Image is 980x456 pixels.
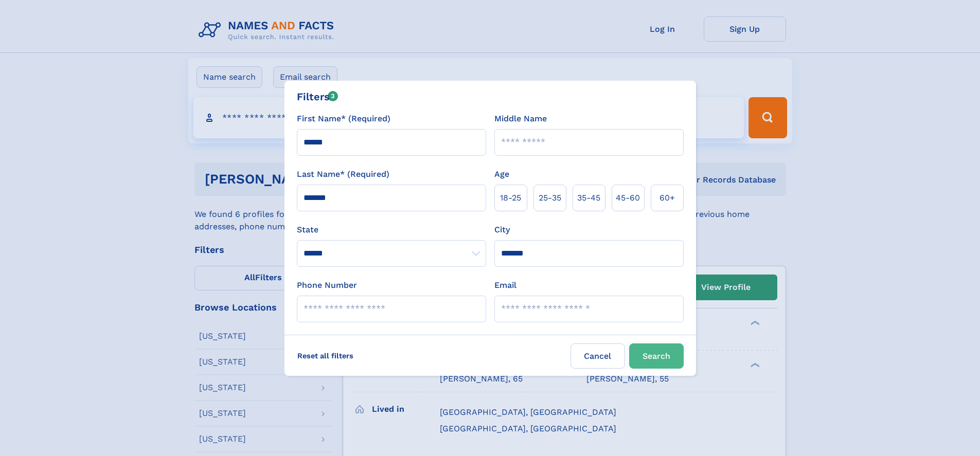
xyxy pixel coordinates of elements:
label: Phone Number [297,279,357,291]
label: State [297,224,486,236]
label: Email [494,279,516,291]
label: City [494,224,510,236]
span: 60+ [660,192,675,204]
span: 18‑25 [500,192,521,204]
label: Age [494,168,509,180]
button: Search [629,343,684,369]
label: Last Name* (Required) [297,168,389,180]
label: Reset all filters [291,343,360,368]
span: 45‑60 [616,192,640,204]
div: Filters [297,89,338,104]
span: 35‑45 [577,192,600,204]
label: Cancel [571,343,625,369]
label: First Name* (Required) [297,113,390,125]
label: Middle Name [494,113,547,125]
span: 25‑35 [539,192,561,204]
